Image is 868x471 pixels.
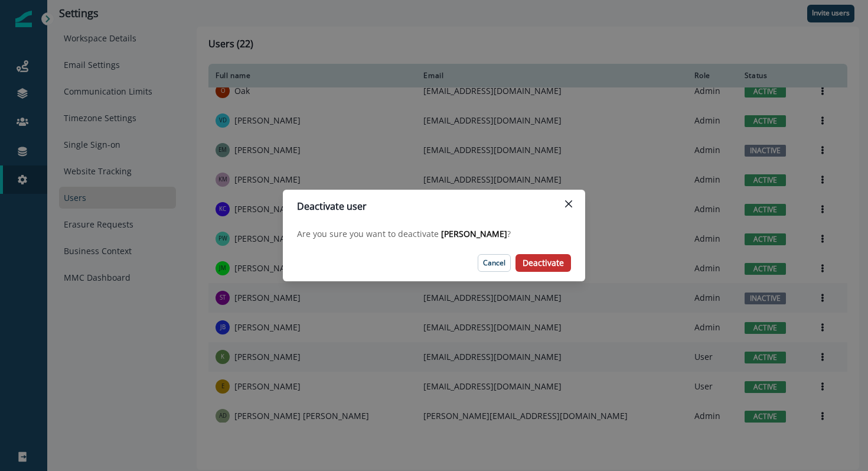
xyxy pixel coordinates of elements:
p: Deactivate user [297,199,367,213]
span: [PERSON_NAME] [441,228,507,239]
p: Are you sure you want to deactivate ? [297,228,571,240]
button: Close [559,194,578,213]
p: Cancel [483,259,505,267]
button: Cancel [478,254,511,272]
button: Deactivate [515,254,571,272]
p: Deactivate [523,258,564,268]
